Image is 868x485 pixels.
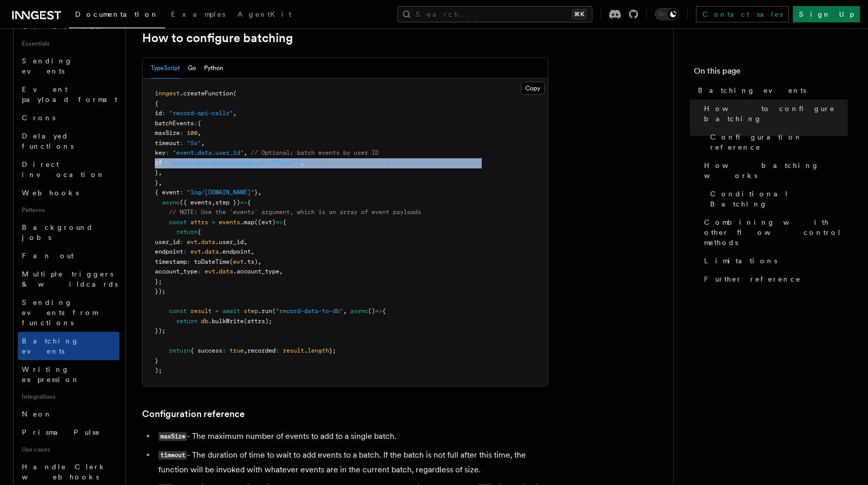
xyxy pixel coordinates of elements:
[22,428,101,436] span: Prisma Pulse
[158,169,162,176] span: ,
[155,140,180,147] span: timeout
[22,114,55,122] span: Crons
[22,270,118,288] span: Multiple triggers & wildcards
[22,463,107,481] span: Handle Clerk webhooks
[180,129,183,136] span: :
[215,199,240,206] span: step })
[219,219,240,226] span: events
[233,258,244,265] span: evt
[258,307,272,315] span: .run
[155,327,165,334] span: });
[18,202,119,218] span: Patterns
[18,423,119,441] a: Prisma Pulse
[155,367,162,374] span: );
[155,448,548,477] li: - The duration of time to wait to add events to a batch. If the batch is not full after this time...
[382,307,386,315] span: {
[18,293,119,332] a: Sending events from functions
[18,184,119,202] a: Webhooks
[180,199,212,206] span: ({ events
[176,318,197,325] span: return
[694,65,848,81] h4: On this page
[187,140,201,147] span: "5s"
[212,199,215,206] span: ,
[219,248,251,255] span: .endpoint
[700,156,848,185] a: How batching works
[165,3,231,27] a: Examples
[706,128,848,156] a: Configuration reference
[240,199,247,206] span: =>
[190,347,222,354] span: { success
[18,155,119,184] a: Direct invocation
[155,149,165,156] span: key
[187,189,254,196] span: "log/[DOMAIN_NAME]"
[22,223,93,241] span: Background jobs
[18,52,119,80] a: Sending events
[276,307,343,315] span: "record-data-to-db"
[176,228,197,235] span: return
[572,9,586,19] kbd: ⌘K
[251,248,254,255] span: ,
[22,337,79,355] span: Batching events
[229,258,233,265] span: (
[142,31,293,45] a: How to configure batching
[698,85,806,95] span: Batching events
[704,217,848,248] span: Combining with other flow control methods
[155,238,180,246] span: user_id
[704,103,848,124] span: How to configure batching
[694,81,848,99] a: Batching events
[18,36,119,52] span: Essentials
[162,110,165,117] span: :
[155,129,180,136] span: maxSize
[201,248,205,255] span: .
[169,307,187,315] span: const
[205,248,219,255] span: data
[187,238,197,246] span: evt
[212,219,215,226] span: =
[169,110,233,117] span: "record-api-calls"
[238,10,291,18] span: AgentKit
[158,179,162,186] span: ,
[22,160,105,179] span: Direct invocation
[247,199,251,206] span: {
[244,149,247,156] span: ,
[704,160,848,181] span: How batching works
[155,189,180,196] span: { event
[155,268,197,275] span: account_type
[201,238,215,246] span: data
[18,109,119,127] a: Crons
[180,189,183,196] span: :
[190,248,201,255] span: evt
[704,274,801,284] span: Further reference
[229,347,244,354] span: true
[22,298,97,327] span: Sending events from functions
[204,58,223,79] button: Python
[18,389,119,405] span: Integrations
[283,219,286,226] span: {
[197,268,201,275] span: :
[244,258,258,265] span: .ts)
[155,258,187,265] span: timestamp
[155,288,165,295] span: });
[183,248,187,255] span: :
[69,3,165,28] a: Documentation
[142,407,245,421] a: Configuration reference
[696,6,789,22] a: Contact sales
[219,268,233,275] span: data
[244,238,247,246] span: ,
[18,441,119,458] span: Use cases
[254,219,276,226] span: ((evt)
[201,318,208,325] span: db
[18,218,119,247] a: Background jobs
[197,120,201,127] span: {
[244,318,272,325] span: (attrs);
[706,185,848,213] a: Conditional Batching
[272,307,276,315] span: (
[22,252,74,260] span: Fan out
[700,270,848,288] a: Further reference
[793,6,860,22] a: Sign Up
[710,132,848,152] span: Configuration reference
[190,307,212,315] span: result
[276,219,283,226] span: =>
[308,347,329,354] span: length
[197,129,201,136] span: ,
